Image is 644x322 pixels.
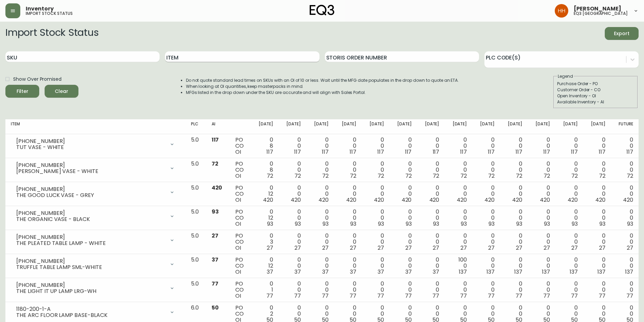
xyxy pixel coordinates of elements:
[212,208,219,216] span: 93
[516,220,522,228] span: 93
[450,209,467,227] div: 0 0
[533,185,550,203] div: 0 0
[212,280,218,288] span: 77
[186,83,459,90] li: When looking at OI quantities, keep masterpacks in mind.
[610,29,633,38] span: Export
[267,220,273,228] span: 93
[599,172,605,180] span: 72
[16,138,165,144] div: [PHONE_NUMBER]
[505,137,522,155] div: 0 0
[16,240,165,246] div: THE PLEATED TABLE LAMP - WHITE
[611,119,639,134] th: Future
[459,268,467,276] span: 137
[488,172,495,180] span: 72
[367,185,384,203] div: 0 0
[235,137,245,155] div: PO CO
[488,292,495,300] span: 77
[186,134,206,158] td: 5.0
[557,99,634,105] div: Available Inventory - AI
[284,137,301,155] div: 0 0
[212,136,219,144] span: 117
[574,6,621,11] span: [PERSON_NAME]
[574,11,628,16] h5: eq3 [GEOGRAPHIC_DATA]
[350,220,356,228] span: 93
[186,254,206,278] td: 5.0
[389,119,417,134] th: [DATE]
[362,119,389,134] th: [DATE]
[429,196,439,204] span: 420
[306,119,334,134] th: [DATE]
[367,209,384,227] div: 0 0
[334,119,362,134] th: [DATE]
[279,119,306,134] th: [DATE]
[367,257,384,275] div: 0 0
[589,137,605,155] div: 0 0
[350,292,356,300] span: 77
[266,148,273,156] span: 117
[322,292,329,300] span: 77
[583,119,611,134] th: [DATE]
[395,137,412,155] div: 0 0
[626,148,633,156] span: 117
[433,148,439,156] span: 117
[505,257,522,275] div: 0 0
[350,148,356,156] span: 117
[422,281,439,299] div: 0 0
[561,161,578,179] div: 0 0
[599,148,605,156] span: 117
[312,257,329,275] div: 0 0
[405,148,412,156] span: 117
[528,119,555,134] th: [DATE]
[616,161,633,179] div: 0 0
[235,161,245,179] div: PO CO
[405,268,412,276] span: 37
[516,172,522,180] span: 72
[267,244,273,252] span: 27
[263,196,273,204] span: 420
[339,185,356,203] div: 0 0
[378,220,384,228] span: 93
[294,244,301,252] span: 27
[595,196,605,204] span: 420
[533,257,550,275] div: 0 0
[367,161,384,179] div: 0 0
[402,196,412,204] span: 420
[322,268,329,276] span: 37
[571,292,578,300] span: 77
[312,281,329,299] div: 0 0
[5,85,39,98] button: Filter
[625,268,633,276] span: 137
[235,196,241,204] span: OI
[11,137,180,152] div: [PHONE_NUMBER]TUT VASE - WHITE
[540,196,550,204] span: 420
[484,196,495,204] span: 420
[533,161,550,179] div: 0 0
[235,172,241,180] span: OI
[312,161,329,179] div: 0 0
[256,209,273,227] div: 0 12
[433,244,439,252] span: 27
[488,148,495,156] span: 117
[395,161,412,179] div: 0 0
[256,185,273,203] div: 0 12
[395,281,412,299] div: 0 0
[626,292,633,300] span: 77
[433,172,439,180] span: 72
[339,161,356,179] div: 0 0
[346,196,356,204] span: 420
[294,268,301,276] span: 37
[533,209,550,227] div: 0 0
[422,185,439,203] div: 0 0
[16,162,165,168] div: [PHONE_NUMBER]
[256,281,273,299] div: 0 1
[543,292,550,300] span: 77
[571,244,578,252] span: 27
[16,258,165,264] div: [PHONE_NUMBER]
[457,196,467,204] span: 420
[544,220,550,228] span: 93
[533,281,550,299] div: 0 0
[450,281,467,299] div: 0 0
[488,244,495,252] span: 27
[505,281,522,299] div: 0 0
[616,257,633,275] div: 0 0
